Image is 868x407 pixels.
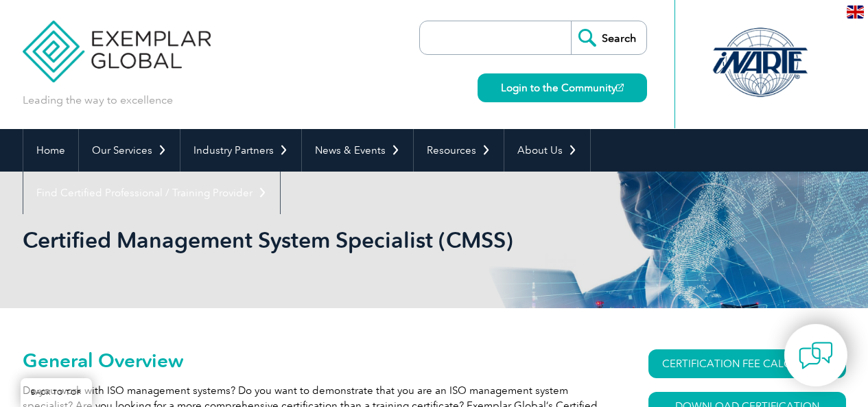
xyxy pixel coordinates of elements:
[414,129,504,172] a: Resources
[79,129,180,172] a: Our Services
[799,338,833,373] img: contact-chat.png
[23,226,550,253] h1: Certified Management System Specialist (CMSS)
[571,21,646,54] input: Search
[23,93,173,108] p: Leading the way to excellence
[478,73,647,102] a: Login to the Community
[302,129,413,172] a: News & Events
[23,129,78,172] a: Home
[648,349,846,378] a: CERTIFICATION FEE CALCULATOR
[21,378,92,407] a: BACK TO TOP
[847,5,864,19] img: en
[616,84,624,91] img: open_square.png
[180,129,301,172] a: Industry Partners
[23,172,280,214] a: Find Certified Professional / Training Provider
[23,349,599,371] h2: General Overview
[504,129,590,172] a: About Us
